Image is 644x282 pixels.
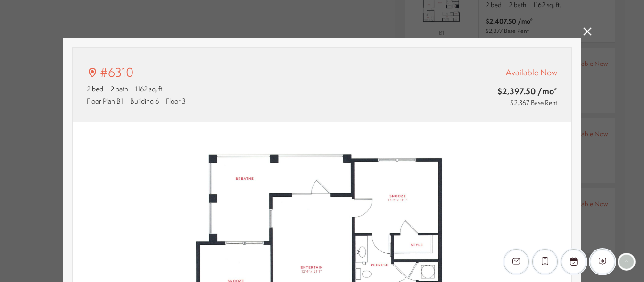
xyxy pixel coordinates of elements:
[510,98,557,107] span: $2,367 Base Rent
[135,84,164,94] span: 1162 sq. ft.
[87,96,123,106] span: Floor Plan B1
[130,96,159,106] span: Building 6
[443,85,557,97] span: $2,397.50 /mo*
[506,66,557,78] span: Available Now
[166,96,186,106] span: Floor 3
[110,84,128,94] span: 2 bath
[100,64,134,81] p: #6310
[87,84,103,94] span: 2 bed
